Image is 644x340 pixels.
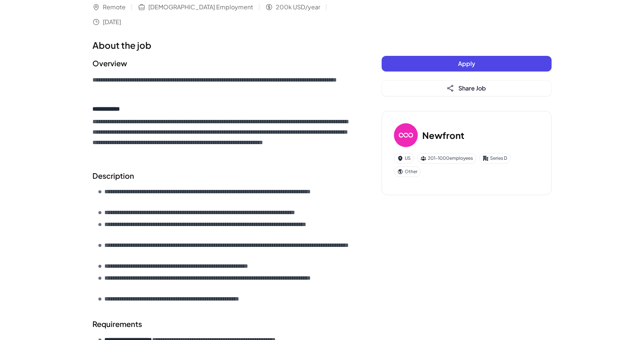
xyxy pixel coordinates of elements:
[103,18,121,26] span: [DATE]
[92,318,352,330] h2: Requirements
[458,60,475,67] span: Apply
[92,38,352,52] h1: About the job
[458,84,486,92] span: Share Job
[382,80,552,96] button: Share Job
[394,123,418,147] img: Ne
[382,56,552,72] button: Apply
[422,128,464,142] h3: Newfront
[417,153,476,163] div: 201-1000 employees
[148,3,253,12] span: [DEMOGRAPHIC_DATA] Employment
[92,170,352,181] h2: Description
[394,166,421,177] div: Other
[479,153,511,163] div: Series D
[103,3,126,12] span: Remote
[92,58,352,69] h2: Overview
[394,153,414,163] div: US
[276,3,320,12] span: 200k USD/year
